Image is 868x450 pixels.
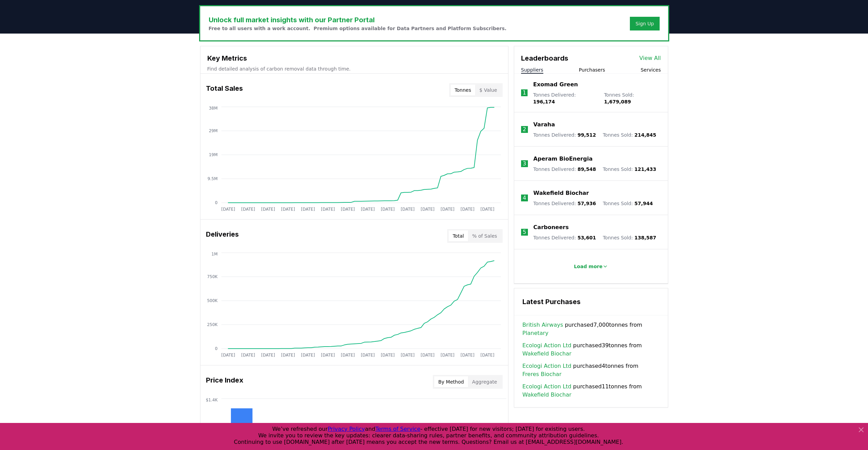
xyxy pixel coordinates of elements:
[206,83,243,97] h3: Total Sales
[533,155,593,163] a: Aperam BioEnergia
[281,353,295,358] tspan: [DATE]
[461,207,475,212] tspan: [DATE]
[522,350,571,358] a: Wakefield Biochar
[522,297,660,307] h3: Latest Purchases
[215,200,218,205] tspan: 0
[603,234,656,241] p: Tonnes Sold :
[522,362,660,378] span: purchased 4 tonnes from
[321,207,335,212] tspan: [DATE]
[522,321,660,337] span: purchased 7,000 tonnes from
[521,53,568,63] h3: Leaderboards
[241,353,255,358] tspan: [DATE]
[604,91,661,105] p: Tonnes Sold :
[603,166,656,173] p: Tonnes Sold :
[215,346,218,351] tspan: 0
[468,230,501,241] button: % of Sales
[578,166,596,172] span: 89,548
[634,235,656,240] span: 138,587
[449,230,468,241] button: Total
[461,353,475,358] tspan: [DATE]
[533,234,596,241] p: Tonnes Delivered :
[533,166,596,173] p: Tonnes Delivered :
[207,65,501,72] p: Find detailed analysis of carbon removal data through time.
[522,362,571,370] a: Ecologi Action Ltd
[211,252,218,257] tspan: 1M
[634,201,653,206] span: 57,944
[523,228,526,236] p: 5
[522,341,571,350] a: Ecologi Action Ltd
[207,176,217,181] tspan: 9.5M
[630,17,659,30] button: Sign Up
[301,207,315,212] tspan: [DATE]
[635,20,654,27] div: Sign Up
[522,329,548,337] a: Planetary
[206,398,218,402] tspan: $1.4K
[522,341,660,358] span: purchased 39 tonnes from
[380,207,394,212] tspan: [DATE]
[440,353,454,358] tspan: [DATE]
[301,353,315,358] tspan: [DATE]
[522,89,526,97] p: 1
[634,132,656,138] span: 214,845
[574,263,603,270] p: Load more
[533,132,596,138] p: Tonnes Delivered :
[380,353,394,358] tspan: [DATE]
[321,353,335,358] tspan: [DATE]
[440,207,454,212] tspan: [DATE]
[578,201,596,206] span: 57,936
[603,132,656,138] p: Tonnes Sold :
[221,207,235,212] tspan: [DATE]
[603,200,653,207] p: Tonnes Sold :
[281,207,295,212] tspan: [DATE]
[533,223,569,232] p: Carboneers
[522,370,561,378] a: Freres Biochar
[639,54,661,62] a: View All
[221,353,235,358] tspan: [DATE]
[480,207,494,212] tspan: [DATE]
[401,353,415,358] tspan: [DATE]
[434,376,468,387] button: By Method
[533,99,555,104] span: 196,174
[568,260,613,273] button: Load more
[341,353,355,358] tspan: [DATE]
[522,391,571,399] a: Wakefield Biochar
[523,160,526,168] p: 3
[241,207,255,212] tspan: [DATE]
[523,194,526,202] p: 4
[533,91,597,105] p: Tonnes Delivered :
[522,321,563,329] a: British Airways
[261,353,275,358] tspan: [DATE]
[206,229,239,243] h3: Deliveries
[521,66,543,73] button: Suppliers
[207,274,218,279] tspan: 750K
[634,166,656,172] span: 121,433
[209,152,218,157] tspan: 19M
[209,15,507,25] h3: Unlock full market insights with our Partner Portal
[533,189,589,197] a: Wakefield Biochar
[420,207,435,212] tspan: [DATE]
[578,235,596,240] span: 53,601
[468,376,501,387] button: Aggregate
[522,383,660,399] span: purchased 11 tonnes from
[420,353,435,358] tspan: [DATE]
[640,66,661,73] button: Services
[401,207,415,212] tspan: [DATE]
[261,207,275,212] tspan: [DATE]
[578,132,596,138] span: 99,512
[533,80,578,89] a: Exomad Green
[480,353,494,358] tspan: [DATE]
[209,128,218,133] tspan: 29M
[209,25,507,32] p: Free to all users with a work account. Premium options available for Data Partners and Platform S...
[522,383,571,391] a: Ecologi Action Ltd
[523,125,526,134] p: 2
[475,85,501,96] button: $ Value
[209,106,218,111] tspan: 38M
[361,207,375,212] tspan: [DATE]
[207,53,501,63] h3: Key Metrics
[533,121,555,129] a: Varaha
[206,375,243,389] h3: Price Index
